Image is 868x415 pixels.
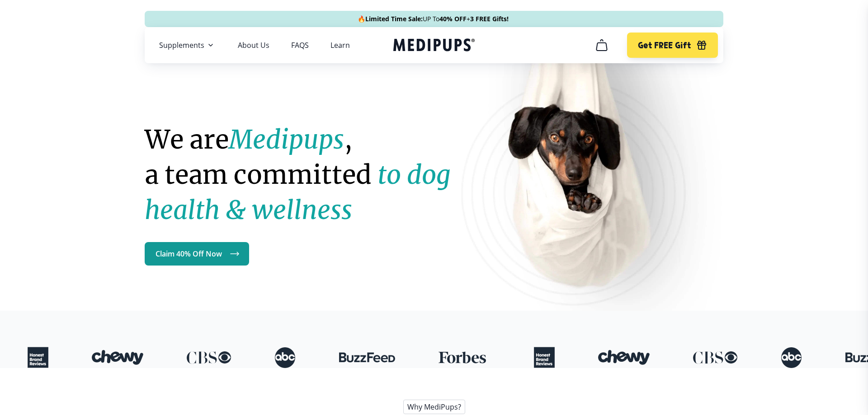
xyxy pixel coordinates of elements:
[638,40,691,51] span: Get FREE Gift
[393,37,475,55] a: Medipups
[461,14,732,345] img: Natural dog supplements for joint and coat health
[627,33,718,58] button: Get FREE Gift
[403,400,465,414] span: Why MediPups?
[159,41,204,50] span: Supplements
[238,41,269,50] a: About Us
[159,40,216,51] button: Supplements
[145,242,249,266] a: Claim 40% Off Now
[145,122,476,228] h1: We are , a team committed
[358,14,509,23] span: 🔥 UP To +
[591,34,613,56] button: cart
[330,41,350,50] a: Learn
[229,124,344,155] strong: Medipups
[291,41,309,50] a: FAQS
